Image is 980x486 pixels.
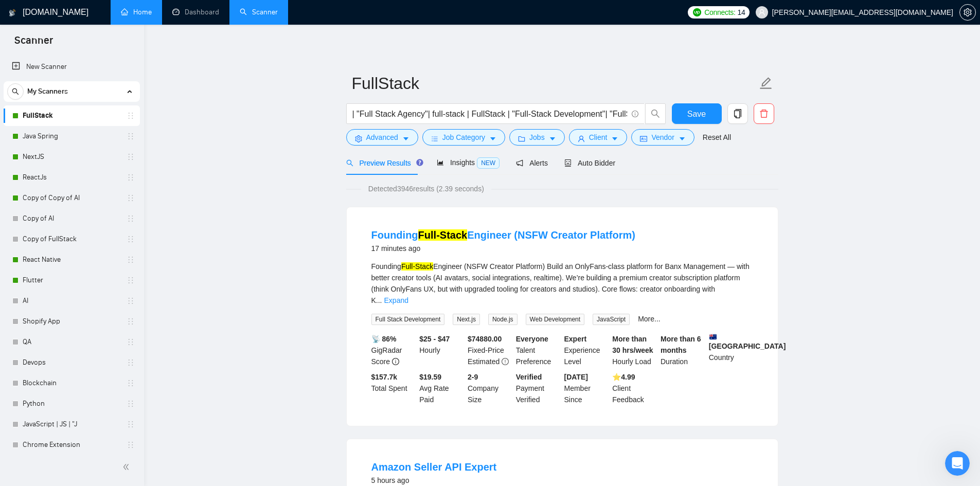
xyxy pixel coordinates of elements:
[8,321,198,394] div: AI Assistant from GigRadar 📡 says…
[562,333,611,367] div: Experience Level
[127,112,135,120] span: holder
[466,371,514,405] div: Company Size
[127,358,135,367] span: holder
[415,158,424,167] div: Tooltip anchor
[23,352,120,373] a: Devops
[709,333,786,350] b: [GEOGRAPHIC_DATA]
[371,335,397,343] b: 📡 86%
[578,135,585,142] span: user
[466,333,514,367] div: Fixed-Price
[610,333,658,367] div: Hourly Load
[959,8,976,16] a: setting
[468,373,478,381] b: 2-9
[32,53,197,91] div: Where can I upload a file in addition to my cover letter?
[23,373,120,393] a: Blockchain
[346,159,353,167] span: search
[489,135,496,142] span: caret-down
[453,314,480,325] span: Next.js
[32,129,197,154] a: More in the Help Center
[8,133,25,150] img: Profile image for AI Assistant from GigRadar 📡
[121,8,152,16] a: homeHome
[23,332,120,352] a: QA
[64,166,82,173] b: Dima
[526,314,585,325] span: Web Development
[632,111,638,117] span: info-circle
[127,132,135,140] span: holder
[23,311,120,332] a: Shopify App
[401,262,433,271] mark: Full-Stack
[564,159,572,167] span: robot
[42,13,164,43] strong: 📝 The Art of Making a Strong First Impression with Your Cover Letter
[23,435,120,455] a: Chrome Extension
[23,105,120,126] a: FullStack
[23,188,120,208] a: Copy of Copy of AI
[127,153,135,161] span: holder
[16,193,161,203] div: Hey there! Dima is here to help you 🤓
[679,135,686,142] span: caret-down
[71,137,168,146] span: More in the Help Center
[7,83,24,100] button: search
[23,393,120,414] a: Python
[960,8,975,16] span: setting
[417,371,466,405] div: Avg Rate Paid
[371,242,635,255] div: 17 minutes ago
[27,81,68,102] span: My Scanners
[181,4,199,23] div: Close
[645,103,666,124] button: search
[7,4,26,24] button: go back
[29,6,46,22] img: Profile image for AI Assistant from GigRadar 📡
[127,214,135,223] span: holder
[589,132,608,143] span: Client
[73,352,87,366] span: OK
[638,315,661,323] a: More...
[127,379,135,387] span: holder
[346,159,420,167] span: Preview Results
[127,276,135,284] span: holder
[19,332,141,345] div: Rate your conversation
[161,4,181,24] button: Home
[49,352,63,366] span: Bad
[693,8,701,16] img: upwork-logo.png
[709,333,717,340] img: 🇦🇺
[631,129,694,146] button: idcardVendorcaret-down
[754,109,774,118] span: delete
[23,167,120,188] a: ReactJs
[593,314,630,325] span: JavaScript
[361,183,491,194] span: Detected 3946 results (2.39 seconds)
[442,132,485,143] span: Job Category
[640,135,647,142] span: idcard
[945,451,970,476] iframe: Intercom live chat
[42,100,173,119] strong: ✅ How To: Connect your agency to [DOMAIN_NAME]
[12,57,132,77] a: New Scanner
[516,373,542,381] b: Verified
[759,77,773,90] span: edit
[8,230,198,321] div: Dima says…
[727,103,748,124] button: copy
[703,132,731,143] a: Reset All
[240,8,278,16] a: searchScanner
[42,62,156,81] strong: Where can I upload a file in addition to my cover letter?
[366,132,398,143] span: Advanced
[564,373,588,381] b: [DATE]
[488,314,518,325] span: Node.js
[97,352,112,366] span: Great
[127,400,135,408] span: holder
[562,371,611,405] div: Member Since
[502,358,509,365] span: exclamation-circle
[16,203,161,223] div: Please, give me a couple of minutes to check your request more precisely 💻
[417,333,466,367] div: Hourly
[8,88,23,95] span: search
[658,333,707,367] div: Duration
[8,230,169,313] div: Here it is: Sardor AI Prompt LibraryAlso, feel free to check other articles:Help centerIf there’s...
[704,7,735,18] span: Connects:
[418,229,468,241] mark: Full-Stack
[661,335,701,354] b: More than 6 months
[127,173,135,182] span: holder
[23,208,120,229] a: Copy of AI
[529,132,545,143] span: Jobs
[468,335,502,343] b: $ 74880.00
[4,57,140,77] li: New Scanner
[516,159,548,167] span: Alerts
[127,441,135,449] span: holder
[127,338,135,346] span: holder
